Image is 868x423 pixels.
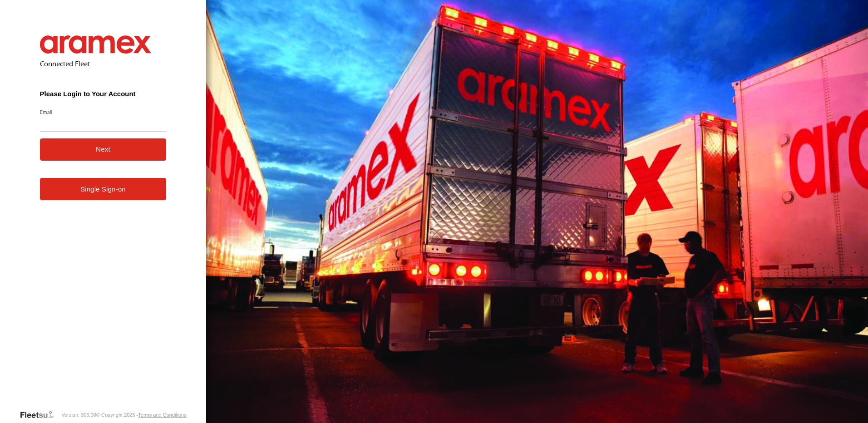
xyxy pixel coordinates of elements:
[40,108,167,115] label: Email
[138,412,186,418] a: Terms and Conditions
[40,35,152,54] img: Aramex
[96,412,187,418] div: © Copyright 2025 -
[40,178,167,200] a: Single Sign-on
[40,59,167,68] h2: Connected Fleet
[61,412,96,418] div: Version: 306.00
[40,90,167,98] h3: Please Login to Your Account
[40,138,167,161] button: Next
[20,410,61,419] a: Visit our Website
